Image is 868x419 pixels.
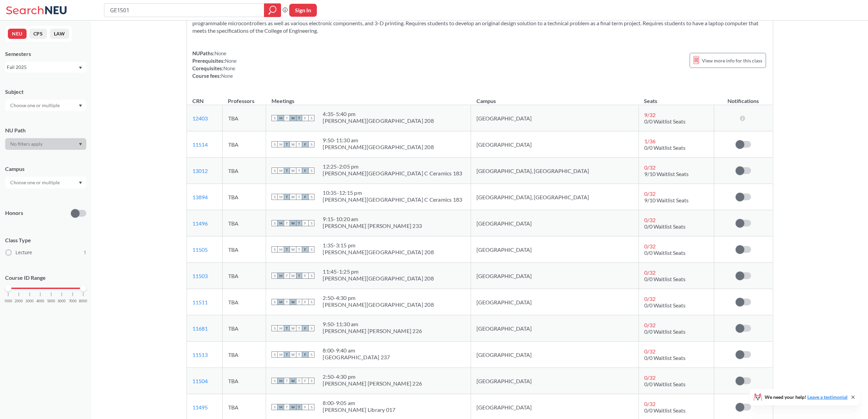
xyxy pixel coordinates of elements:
span: None [215,50,227,56]
p: Course ID Range [5,274,86,282]
td: TBA [222,210,266,236]
a: 12403 [192,115,208,121]
span: F [302,404,308,410]
span: 0 / 32 [644,269,656,276]
span: 0/0 Waitlist Seats [644,381,686,387]
span: 3000 [26,299,34,303]
span: 0 / 32 [644,295,656,302]
span: W [290,404,296,410]
span: 7000 [69,299,77,303]
td: TBA [222,184,266,210]
span: T [296,141,302,147]
span: 0 / 32 [644,348,656,355]
span: T [284,351,290,358]
span: 6000 [58,299,66,303]
td: [GEOGRAPHIC_DATA] [471,263,639,289]
div: NUPaths: Prerequisites: Corequisites: Course fees: [192,49,237,80]
span: S [308,299,314,305]
svg: magnifying glass [268,5,277,15]
span: 0 / 32 [644,374,656,381]
td: TBA [222,342,266,368]
span: F [302,194,308,200]
span: 0 / 32 [644,190,656,197]
div: [PERSON_NAME][GEOGRAPHIC_DATA] 208 [323,275,434,282]
span: 1 [84,249,86,256]
th: Professors [222,90,266,105]
span: M [278,220,284,226]
span: View more info for this class [702,56,762,65]
span: T [296,378,302,384]
td: TBA [222,289,266,315]
span: None [223,65,236,71]
div: 4:35 - 5:40 pm [323,111,434,117]
th: Seats [638,90,714,105]
td: [GEOGRAPHIC_DATA] [471,342,639,368]
a: 11681 [192,325,208,332]
span: 1000 [4,299,12,303]
td: TBA [222,236,266,263]
div: 1:35 - 3:15 pm [323,242,434,249]
span: 0 / 32 [644,322,656,328]
span: T [284,325,290,331]
input: Choose one or multiple [7,178,64,187]
span: S [308,351,314,358]
span: 1 / 36 [644,138,656,144]
span: W [290,141,296,147]
td: [GEOGRAPHIC_DATA], [GEOGRAPHIC_DATA] [471,158,639,184]
span: T [284,378,290,384]
span: M [278,194,284,200]
input: Class, professor, course number, "phrase" [109,4,259,16]
td: [GEOGRAPHIC_DATA] [471,105,639,131]
span: W [290,325,296,331]
div: [PERSON_NAME][GEOGRAPHIC_DATA] C Ceramics 183 [323,170,462,177]
span: 0/0 Waitlist Seats [644,118,686,125]
a: 13012 [192,168,208,174]
a: 11505 [192,246,208,253]
span: None [221,73,233,79]
span: S [271,378,278,384]
div: 9:50 - 11:30 am [323,321,422,328]
span: M [278,115,284,121]
span: T [296,115,302,121]
span: S [308,404,314,410]
span: 0/0 Waitlist Seats [644,249,686,256]
span: T [284,273,290,279]
span: W [290,299,296,305]
p: Honors [5,209,23,217]
div: [PERSON_NAME] [PERSON_NAME] 233 [323,222,422,229]
button: CPS [29,29,47,39]
span: S [308,168,314,174]
span: F [302,378,308,384]
div: 2:50 - 4:30 pm [323,373,422,380]
div: 9:15 - 10:20 am [323,216,422,222]
span: S [271,273,278,279]
span: T [296,246,302,252]
td: TBA [222,131,266,158]
td: [GEOGRAPHIC_DATA] [471,368,639,394]
span: 0 / 32 [644,164,656,171]
span: 8000 [79,299,87,303]
span: F [302,246,308,252]
span: S [308,378,314,384]
span: 0/0 Waitlist Seats [644,328,686,335]
span: S [271,115,278,121]
span: F [302,325,308,331]
span: 9/10 Waitlist Seats [644,171,689,177]
a: 11495 [192,404,208,410]
span: F [302,273,308,279]
a: 11504 [192,378,208,384]
td: [GEOGRAPHIC_DATA] [471,131,639,158]
div: 2:50 - 4:30 pm [323,294,434,301]
label: Lecture [6,248,86,257]
div: [PERSON_NAME][GEOGRAPHIC_DATA] 208 [323,117,434,124]
div: [PERSON_NAME][GEOGRAPHIC_DATA] C Ceramics 183 [323,196,462,203]
span: M [278,299,284,305]
span: M [278,404,284,410]
span: T [296,351,302,358]
span: S [308,246,314,252]
a: 11514 [192,141,208,148]
th: Notifications [714,90,773,105]
div: CRN [192,97,204,105]
span: W [290,220,296,226]
span: T [284,404,290,410]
